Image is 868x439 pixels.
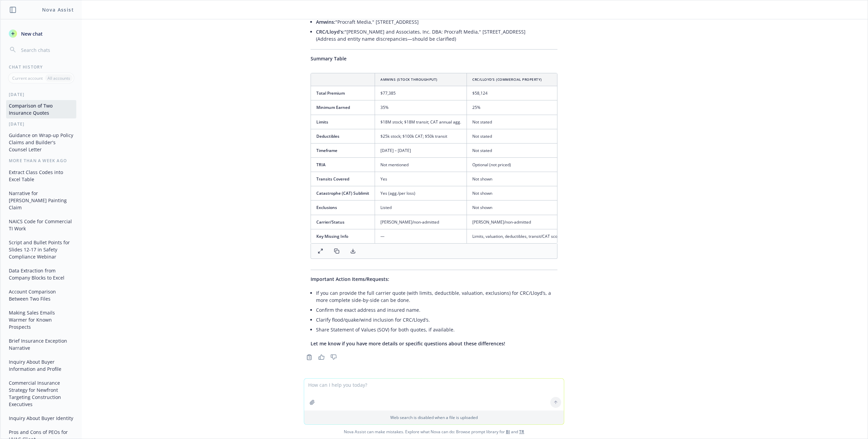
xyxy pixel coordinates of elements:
td: Listed [375,201,467,215]
td: $25k stock; $100k CAT; $50k transit [375,129,467,143]
td: [DATE] – [DATE] [375,143,467,157]
button: Brief Insurance Exception Narrative [6,335,76,354]
td: Not shown [467,186,568,201]
span: Exclusions [316,205,337,210]
td: [PERSON_NAME]/non-admitted [467,215,568,229]
td: 35% [375,100,467,115]
span: Amwins: [316,19,335,25]
td: — [375,229,467,243]
td: Not stated [467,115,568,129]
p: Web search is disabled when a file is uploaded [308,415,560,420]
span: Timeframe [316,148,337,153]
li: "[PERSON_NAME] and Associates, Inc. DBA: Procraft Media," [STREET_ADDRESS] (Address and entity na... [316,27,557,44]
input: Search chats [20,45,74,55]
button: Making Sales Emails Warmer for Known Prospects [6,307,76,332]
button: Narrative for [PERSON_NAME] Painting Claim [6,188,76,213]
td: Not shown [467,172,568,186]
p: All accounts [47,75,70,81]
button: New chat [6,27,76,40]
td: Not shown [467,201,568,215]
span: Nova Assist can make mistakes. Explore what Nova can do: Browse prompt library for and [3,425,865,439]
button: Guidance on Wrap-up Policy Claims and Builder's Counsel Letter [6,130,76,155]
span: Carrier/Status [316,219,344,225]
button: Account Comparison Between Two Files [6,286,76,304]
a: BI [506,429,510,435]
button: Extract Class Codes into Excel Table [6,167,76,185]
td: Not stated [467,129,568,143]
span: Deductibles [316,133,339,139]
a: TR [519,429,524,435]
li: Confirm the exact address and insured name. [316,305,557,315]
p: Current account [12,75,43,81]
button: Commercial Insurance Strategy for Newfront Targeting Construction Executives [6,377,76,410]
td: [PERSON_NAME]/non-admitted [375,215,467,229]
div: Chat History [1,64,82,70]
h1: Nova Assist [42,6,74,13]
span: Summary Table [311,55,347,62]
td: $77,385 [375,86,467,100]
button: NAICS Code for Commercial TI Work [6,216,76,234]
li: If you can provide the full carrier quote (with limits, deductible, valuation, exclusions) for CR... [316,288,557,305]
button: Data Extraction from Company Blocks to Excel [6,265,76,283]
span: Limits [316,119,328,125]
span: Total Premium [316,90,345,96]
td: 25% [467,100,568,115]
td: Optional (not priced) [467,158,568,172]
div: More than a week ago [1,158,82,164]
div: [DATE] [1,121,82,127]
span: TRIA [316,162,325,168]
li: Clarify flood/quake/wind inclusion for CRC/Lloyd’s. [316,315,557,325]
button: Inquiry About Buyer Identity [6,413,76,424]
span: Amwins (Stock Throughput) [380,77,437,82]
td: Not stated [467,143,568,157]
td: Not mentioned [375,158,467,172]
span: CRC/Lloyd’s: [316,28,344,35]
li: Share Statement of Values (SOV) for both quotes, if available. [316,325,557,335]
span: Important Action Items/Requests: [311,276,389,282]
span: Let me know if you have more details or specific questions about these differences! [311,340,505,347]
span: CRC/Lloyd’s (Commercial Property) [472,77,542,82]
li: "Procraft Media," [STREET_ADDRESS] [316,17,557,27]
td: $58,124 [467,86,568,100]
td: Limits, valuation, deductibles, transit/CAT scope [467,229,568,243]
span: New chat [20,30,43,37]
td: Yes [375,172,467,186]
td: Yes (agg./per loss) [375,186,467,201]
button: Thumbs down [328,352,339,362]
button: Comparison of Two Insurance Quotes [6,100,76,118]
button: Script and Bullet Points for Slides 12-17 in Safety Compliance Webinar [6,237,76,262]
div: [DATE] [1,92,82,97]
td: $18M stock; $18M transit; CAT annual agg. [375,115,467,129]
span: Key Missing Info [316,233,348,239]
span: Minimum Earned [316,104,350,110]
button: Inquiry About Buyer Information and Profile [6,356,76,375]
span: Transits Covered [316,176,349,182]
svg: Copy to clipboard [306,354,312,360]
span: Catastrophe (CAT) Sublimit [316,190,369,196]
